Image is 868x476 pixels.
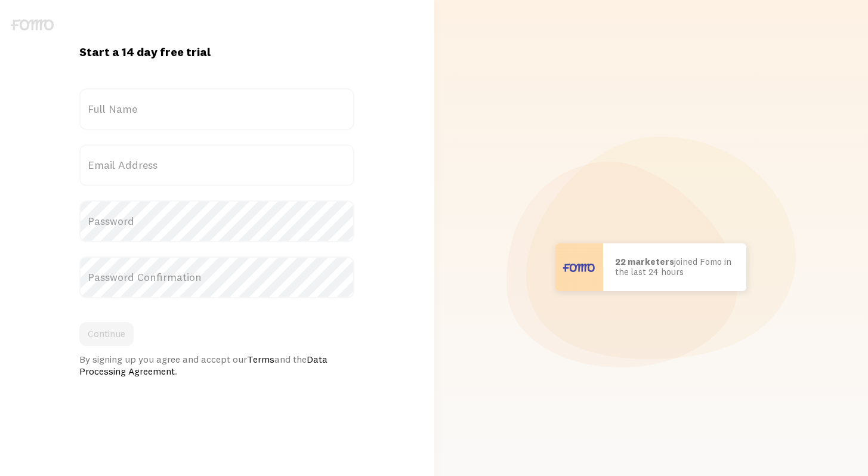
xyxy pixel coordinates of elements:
p: joined Fomo in the last 24 hours [615,257,734,277]
div: By signing up you agree and accept our and the . [79,353,354,377]
label: Password Confirmation [79,256,354,298]
h1: Start a 14 day free trial [79,44,354,60]
a: Terms [247,353,274,365]
label: Email Address [79,144,354,186]
img: User avatar [555,243,603,291]
label: Full Name [79,88,354,130]
img: fomo-logo-gray-b99e0e8ada9f9040e2984d0d95b3b12da0074ffd48d1e5cb62ac37fc77b0b268.svg [11,19,54,30]
b: 22 marketers [615,256,674,267]
label: Password [79,200,354,242]
a: Data Processing Agreement [79,353,328,377]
